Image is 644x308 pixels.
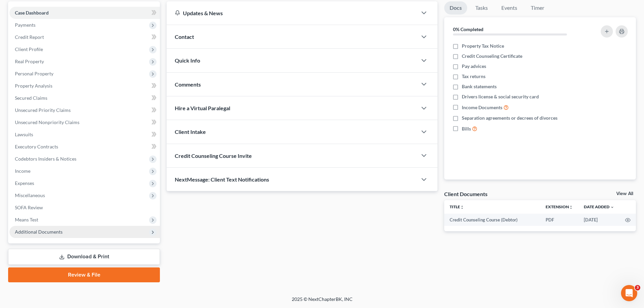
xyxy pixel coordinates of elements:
[175,33,194,40] span: Contact
[15,83,52,89] span: Property Analysis
[610,205,614,209] i: expand_more
[9,104,160,116] a: Unsecured Priority Claims
[496,1,523,15] a: Events
[9,141,160,153] a: Executory Contracts
[444,1,467,15] a: Docs
[9,116,160,128] a: Unsecured Nonpriority Claims
[578,214,620,226] td: [DATE]
[462,43,504,49] span: Property Tax Notice
[9,128,160,141] a: Lawsuits
[15,10,49,16] span: Case Dashboard
[15,58,44,64] span: Real Property
[15,95,47,101] span: Secured Claims
[175,152,252,159] span: Credit Counseling Course Invite
[462,53,522,60] span: Credit Counseling Certificate
[462,115,557,121] span: Separation agreements or decrees of divorces
[15,22,35,28] span: Payments
[8,249,160,265] a: Download & Print
[453,26,483,32] strong: 0% Completed
[569,205,573,209] i: unfold_more
[470,1,493,15] a: Tasks
[9,92,160,104] a: Secured Claims
[15,107,71,113] span: Unsecured Priority Claims
[450,204,464,209] a: Titleunfold_more
[15,156,76,162] span: Codebtors Insiders & Notices
[462,63,486,70] span: Pay advices
[175,57,200,64] span: Quick Info
[462,83,497,90] span: Bank statements
[9,80,160,92] a: Property Analysis
[525,1,550,15] a: Timer
[175,81,201,88] span: Comments
[462,125,471,132] span: Bills
[9,202,160,214] a: SOFA Review
[15,46,43,52] span: Client Profile
[15,229,63,235] span: Additional Documents
[175,9,409,17] div: Updates & News
[15,119,79,125] span: Unsecured Nonpriority Claims
[15,132,33,137] span: Lawsuits
[15,217,38,222] span: Means Test
[540,214,578,226] td: PDF
[129,296,515,308] div: 2025 © NextChapterBK, INC
[15,180,34,186] span: Expenses
[175,105,230,111] span: Hire a Virtual Paralegal
[15,34,44,40] span: Credit Report
[9,7,160,19] a: Case Dashboard
[15,144,58,149] span: Executory Contracts
[444,190,487,197] div: Client Documents
[175,176,269,183] span: NextMessage: Client Text Notifications
[15,71,53,76] span: Personal Property
[444,214,540,226] td: Credit Counseling Course (Debtor)
[462,73,485,80] span: Tax returns
[15,168,30,174] span: Income
[15,205,43,210] span: SOFA Review
[616,191,633,196] a: View All
[9,31,160,43] a: Credit Report
[621,285,637,301] iframe: Intercom live chat
[8,267,160,282] a: Review & File
[635,285,640,290] span: 3
[584,204,614,209] a: Date Added expand_more
[175,128,206,135] span: Client Intake
[462,93,539,100] span: Drivers license & social security card
[15,192,45,198] span: Miscellaneous
[460,205,464,209] i: unfold_more
[462,104,502,111] span: Income Documents
[546,204,573,209] a: Extensionunfold_more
